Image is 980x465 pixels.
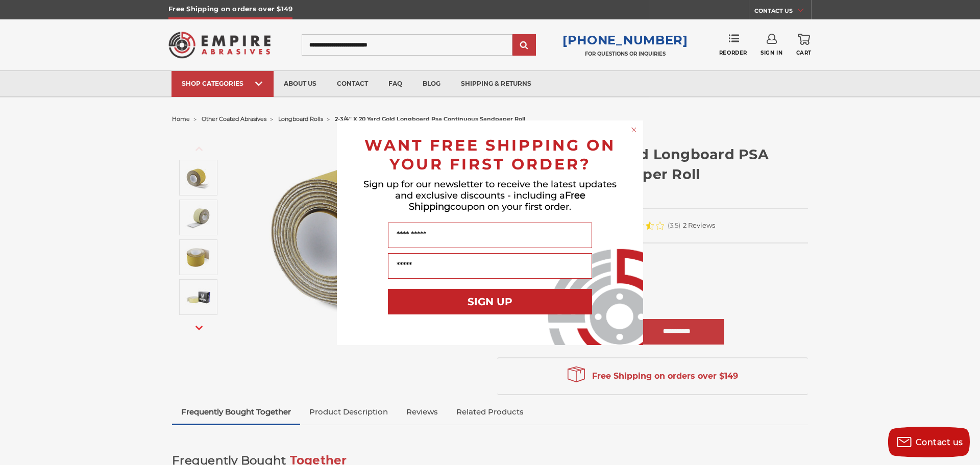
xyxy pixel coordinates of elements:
[388,289,592,314] button: SIGN UP
[363,179,617,212] span: Sign up for our newsletter to receive the latest updates and exclusive discounts - including a co...
[409,190,585,212] span: Free Shipping
[629,125,639,135] button: Close dialog
[364,136,616,174] span: WANT FREE SHIPPING ON YOUR FIRST ORDER?
[916,437,963,447] span: Contact us
[888,427,970,457] button: Contact us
